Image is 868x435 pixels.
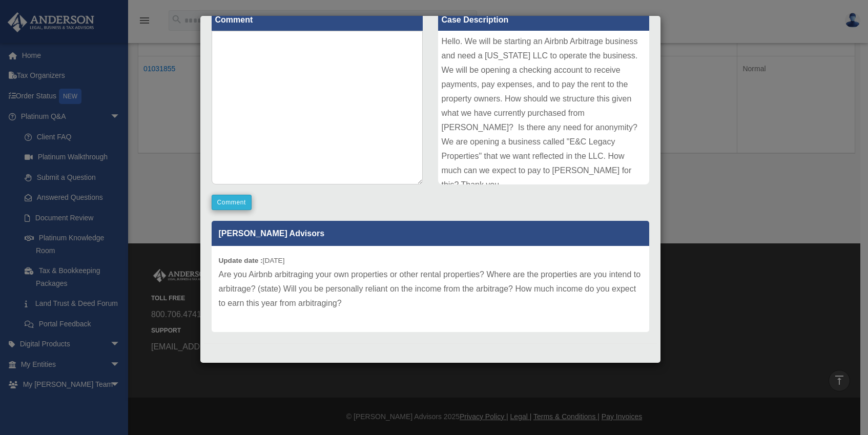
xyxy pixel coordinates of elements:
button: Comment [212,195,252,210]
label: Comment [212,9,423,31]
small: [DATE] [219,257,285,264]
label: Case Description [438,9,649,31]
div: Hello. We will be starting an Airbnb Arbitrage business and need a [US_STATE] LLC to operate the ... [438,31,649,184]
p: [PERSON_NAME] Advisors [212,221,649,246]
b: Update date : [219,257,263,264]
p: Are you Airbnb arbitraging your own properties or other rental properties? Where are the properti... [219,267,642,310]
